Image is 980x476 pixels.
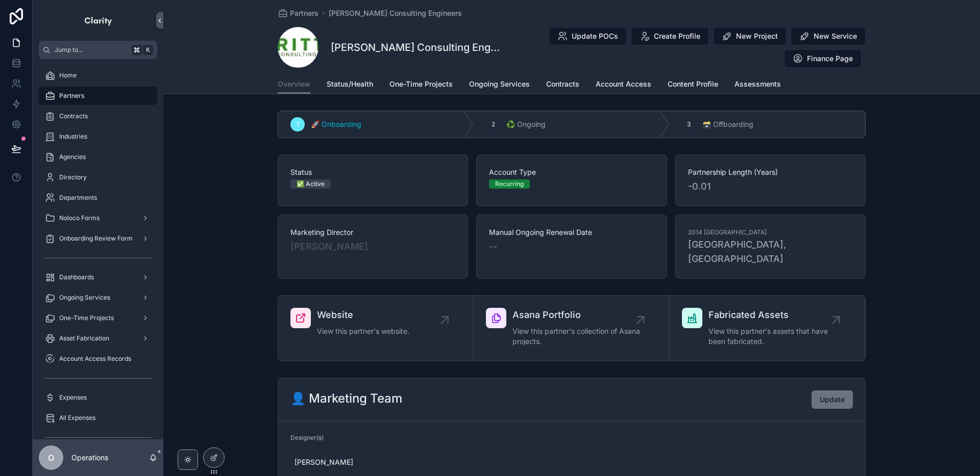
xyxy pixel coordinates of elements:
[546,79,579,89] span: Contracts
[512,308,640,322] span: Asana Portfolio
[549,27,627,45] button: Update POCs
[39,189,157,207] a: Departments
[654,31,700,41] span: Create Profile
[807,54,853,64] span: Finance Page
[596,75,651,95] a: Account Access
[59,112,88,120] span: Contracts
[55,46,128,54] span: Jump to...
[297,179,325,189] div: ✅ Active
[631,27,709,45] button: Create Profile
[39,409,157,427] a: All Expenses
[39,329,157,348] a: Asset Fabrication
[492,120,495,128] span: 2
[59,133,87,141] span: Industries
[668,75,718,95] a: Content Profile
[39,288,157,307] a: Ongoing Services
[84,12,113,29] img: App logo
[278,8,318,18] a: Partners
[736,31,778,41] span: New Project
[39,41,157,59] button: Jump to...K
[295,457,353,467] span: [PERSON_NAME]
[59,393,87,402] span: Expenses
[688,167,853,177] span: Partnership Length (Years)
[71,453,108,463] p: Operations
[791,27,866,45] button: New Service
[290,227,455,237] span: Marketing Director
[329,8,462,18] a: [PERSON_NAME] Consulting Engineers
[812,390,853,409] button: Update
[39,309,157,327] a: One-Time Projects
[39,148,157,166] a: Agencies
[33,59,163,439] div: scrollable content
[469,75,530,95] a: Ongoing Services
[688,179,853,194] span: -0.01
[469,79,530,89] span: Ongoing Services
[506,119,546,129] span: ♻️ Ongoing
[290,167,455,177] span: Status
[596,79,651,89] span: Account Access
[814,31,857,41] span: New Service
[688,237,853,266] span: [GEOGRAPHIC_DATA], [GEOGRAPHIC_DATA]
[59,92,84,100] span: Partners
[489,240,497,254] span: --
[59,314,114,322] span: One-Time Projects
[389,79,453,89] span: One-Time Projects
[734,75,781,95] a: Assessments
[546,75,579,95] a: Contracts
[734,79,781,89] span: Assessments
[317,326,409,336] span: View this partner's website.
[512,326,640,347] span: View this partner's collection of Asana projects.
[670,296,865,361] a: Fabricated AssetsView this partner's assets that have been fabricated.
[39,66,157,85] a: Home
[39,350,157,368] a: Account Access Records
[290,455,357,469] a: [PERSON_NAME]
[278,296,474,361] a: WebsiteView this partner's website.
[331,40,500,55] h1: [PERSON_NAME] Consulting Engineers
[317,308,409,322] span: Website
[489,167,654,177] span: Account Type
[59,334,109,342] span: Asset Fabrication
[290,8,318,18] span: Partners
[59,71,77,80] span: Home
[59,234,133,243] span: Onboarding Review Form
[39,268,157,286] a: Dashboards
[59,414,95,422] span: All Expenses
[327,79,373,89] span: Status/Health
[278,75,310,94] a: Overview
[389,75,453,95] a: One-Time Projects
[39,209,157,227] a: Noloco Forms
[39,87,157,105] a: Partners
[474,296,669,361] a: Asana PortfolioView this partner's collection of Asana projects.
[572,31,618,41] span: Update POCs
[59,214,100,222] span: Noloco Forms
[708,308,836,322] span: Fabricated Assets
[290,390,402,407] h2: 👤 Marketing Team
[687,120,691,128] span: 3
[820,394,845,405] span: Update
[688,228,767,236] span: 2014 [GEOGRAPHIC_DATA]
[713,27,787,45] button: New Project
[784,49,862,68] button: Finance Page
[311,119,361,129] span: 🚀 Onboarding
[668,79,718,89] span: Content Profile
[702,119,753,129] span: 🗃 Offboarding
[144,46,152,54] span: K
[278,79,310,89] span: Overview
[489,227,654,237] span: Manual Ongoing Renewal Date
[290,434,324,441] span: Designer(s)
[290,240,368,254] a: [PERSON_NAME]
[48,452,54,464] span: O
[39,229,157,248] a: Onboarding Review Form
[59,194,97,202] span: Departments
[297,120,299,128] span: 1
[59,153,86,161] span: Agencies
[59,173,87,181] span: Directory
[39,168,157,187] a: Directory
[327,75,373,95] a: Status/Health
[59,294,110,302] span: Ongoing Services
[59,273,94,281] span: Dashboards
[39,107,157,125] a: Contracts
[708,326,836,347] span: View this partner's assets that have been fabricated.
